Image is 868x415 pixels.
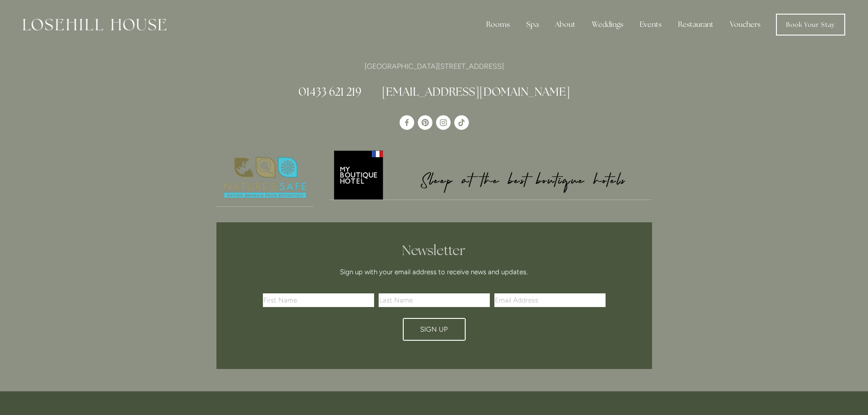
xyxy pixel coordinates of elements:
p: [GEOGRAPHIC_DATA][STREET_ADDRESS] [216,60,652,72]
a: Losehill House Hotel & Spa [400,115,414,130]
img: My Boutique Hotel - Logo [329,149,652,200]
div: Rooms [479,15,517,34]
a: TikTok [454,115,469,130]
p: Sign up with your email address to receive news and updates. [266,266,602,277]
a: Vouchers [723,15,768,34]
input: Email Address [494,293,606,307]
div: Restaurant [671,15,721,34]
a: Book Your Stay [776,14,845,36]
div: About [548,15,583,34]
a: 01433 621 219 [298,84,361,99]
input: Last Name [379,293,490,307]
a: Nature's Safe - Logo [216,149,314,207]
a: Pinterest [418,115,432,130]
img: Losehill House [23,19,166,31]
input: First Name [263,293,374,307]
button: Sign Up [403,318,466,341]
img: Nature's Safe - Logo [216,149,314,206]
a: Instagram [436,115,451,130]
div: Weddings [585,15,631,34]
a: My Boutique Hotel - Logo [329,149,652,200]
a: [EMAIL_ADDRESS][DOMAIN_NAME] [382,84,570,99]
h2: Newsletter [266,242,602,259]
span: Sign Up [420,325,448,333]
div: Spa [519,15,546,34]
div: Events [632,15,669,34]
